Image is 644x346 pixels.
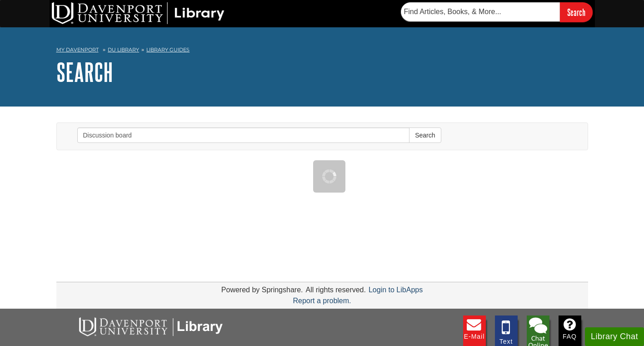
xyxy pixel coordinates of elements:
a: Login to LibApps [369,286,423,294]
img: Working... [322,169,336,183]
div: All rights reserved. [304,286,367,294]
a: My Davenport [56,46,99,54]
h1: Search [56,58,588,86]
a: DU Library [108,46,139,53]
div: Powered by Springshare. [220,286,305,294]
input: Search [560,2,593,22]
a: Report a problem. [293,297,351,305]
input: Find Articles, Books, & More... [401,2,560,21]
img: DU Library [52,2,225,24]
input: Search this Group [77,127,410,143]
form: Searches DU Library's articles, books, and more [401,2,593,22]
nav: breadcrumb [56,44,588,58]
button: Library Chat [585,327,644,346]
img: DU Libraries [63,315,236,337]
a: Library Guides [146,46,190,53]
button: Search [409,127,441,143]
